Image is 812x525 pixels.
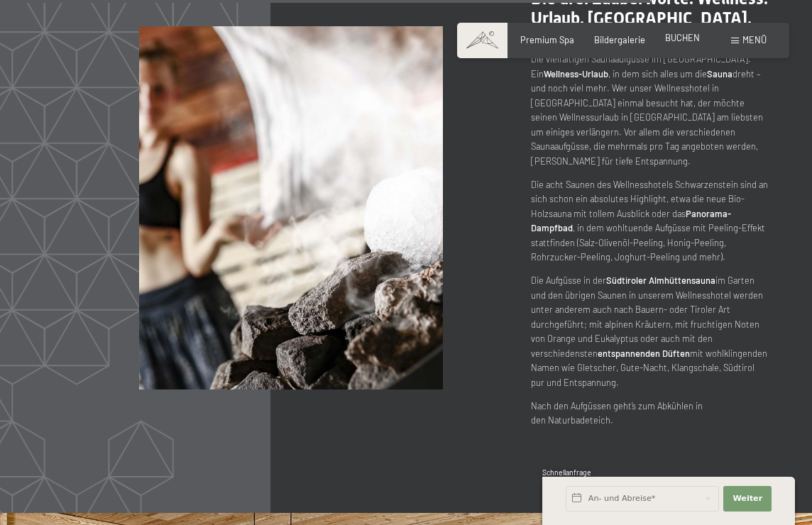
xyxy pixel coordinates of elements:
span: Schnellanfrage [542,468,591,477]
p: Die Aufgüsse in der im Garten und den übrigen Saunen in unserem Wellnesshotel werden unter andere... [531,273,769,389]
a: Bildergalerie [594,34,645,45]
strong: Sauna [707,68,733,79]
strong: Wellness-Urlaub [544,68,608,79]
p: Die vielfältigen Saunaaufgüsse im [GEOGRAPHIC_DATA]. Ein , in dem sich alles um die dreht – und n... [531,52,769,168]
p: Nach den Aufgüssen geht’s zum Abkühlen in den Naturbadeteich. [531,399,769,428]
a: BUCHEN [665,32,700,43]
button: Weiter [723,486,772,512]
strong: Südtiroler Almhüttensauna [606,275,715,286]
p: Die acht Saunen des Wellnesshotels Schwarzenstein sind an sich schon ein absolutes Highlight, etw... [531,177,769,265]
strong: entspannenden Düften [598,348,690,359]
a: Premium Spa [520,34,574,45]
span: Weiter [733,493,762,504]
span: Menü [742,34,767,45]
img: Ein Wellness-Urlaub in Südtirol – 7.700 m² Spa, 10 Saunen [139,26,443,389]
